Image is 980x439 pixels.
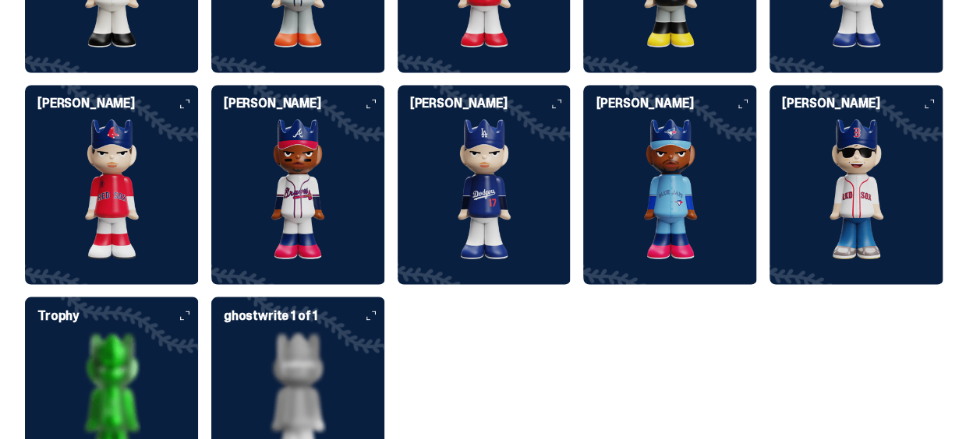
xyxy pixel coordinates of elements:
h6: ghostwrite 1 of 1 [224,309,385,321]
h6: [PERSON_NAME] [410,97,571,110]
h6: [PERSON_NAME] [596,97,757,110]
h6: Trophy [37,309,199,321]
img: card image [583,119,757,259]
h6: [PERSON_NAME] [224,97,385,110]
img: card image [769,119,943,259]
h6: [PERSON_NAME] [782,97,943,110]
h6: [PERSON_NAME] [37,97,199,110]
img: card image [398,119,571,259]
img: card image [211,119,385,259]
img: card image [25,119,199,259]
